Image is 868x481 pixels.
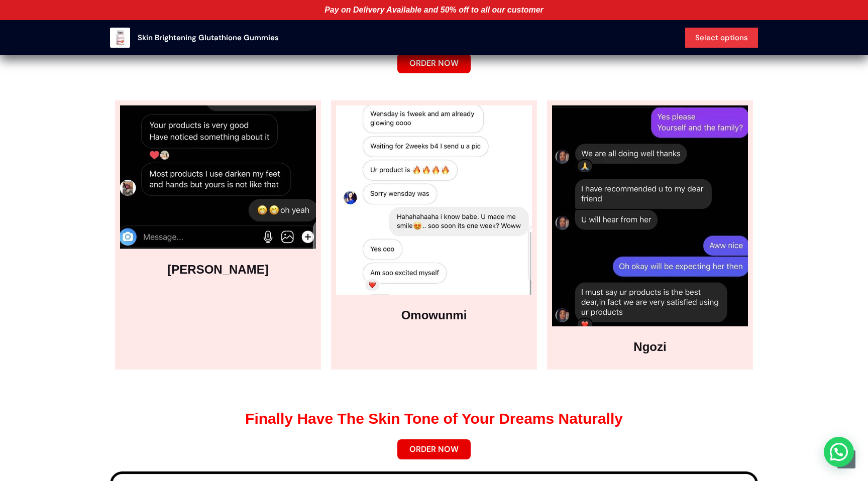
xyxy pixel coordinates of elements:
[552,338,748,356] h3: Ngozi
[110,28,130,48] img: 1bottle
[397,53,471,73] a: ORDER NOW
[397,439,471,459] a: ORDER NOW
[336,306,532,324] h3: Omowunmi
[324,6,544,14] span: Pay on Delivery Available and 50% off to all our customer
[245,410,623,427] span: Finally Have The Skin Tone of Your Dreams Naturally​
[120,261,316,279] h3: [PERSON_NAME]
[685,28,758,48] a: Select options for “Skin Brightening Glutathione Gummies”
[138,33,477,43] div: Skin Brightening Glutathione Gummies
